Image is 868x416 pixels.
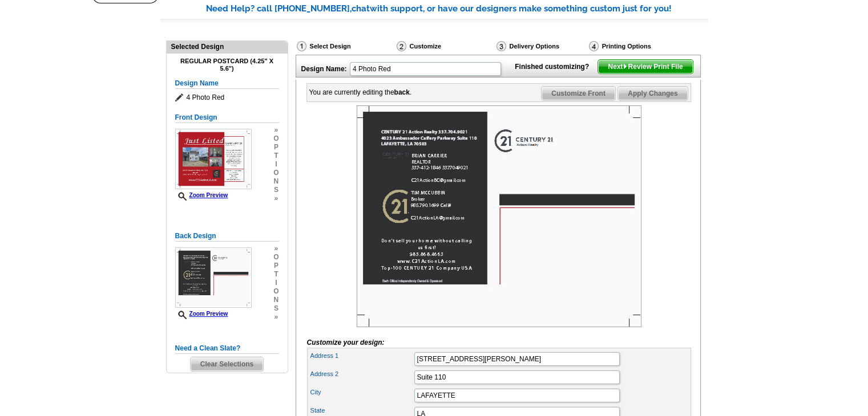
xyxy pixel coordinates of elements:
span: Customize Front [542,87,615,100]
div: Delivery Options [495,40,588,52]
span: t [273,270,278,279]
span: » [273,126,278,134]
span: » [273,194,278,203]
img: Z18890605_00001_1.jpg [175,129,252,189]
span: » [273,313,278,321]
span: o [273,169,278,177]
strong: Design Name: [301,65,347,73]
label: Address 1 [310,351,413,361]
img: Z18890605_00001_2.jpg [357,105,641,327]
span: Next Review Print File [598,60,692,74]
span: n [273,296,278,304]
img: Customize [397,41,406,51]
div: Need Help? call [PHONE_NUMBER], with support, or have our designers make something custom just fo... [206,2,708,15]
img: Delivery Options [496,41,506,51]
span: i [273,279,278,287]
img: button-next-arrow-white.png [623,64,628,69]
h5: Need a Clean Slate? [175,343,279,354]
h4: Regular Postcard (4.25" x 5.6") [175,58,279,72]
h5: Design Name [175,78,279,89]
span: Apply Changes [618,87,687,100]
span: n [273,177,278,186]
div: You are currently editing the . [309,87,412,97]
span: o [273,134,278,143]
span: o [273,287,278,296]
label: State [310,406,413,415]
div: Customize [395,40,495,55]
a: Zoom Preview [175,311,228,317]
img: Printing Options & Summary [589,41,599,51]
label: City [310,388,413,397]
label: Address 2 [310,369,413,379]
div: Select Design [296,40,395,55]
iframe: LiveChat chat widget [640,151,868,416]
span: t [273,152,278,160]
i: Customize your design: [307,338,385,346]
h5: Back Design [175,231,279,242]
strong: Finished customizing? [515,63,596,71]
img: Z18890605_00001_2.jpg [175,247,252,308]
span: s [273,304,278,313]
span: 4 Photo Red [175,92,279,103]
h5: Front Design [175,112,279,123]
span: o [273,253,278,262]
div: Selected Design [167,41,288,52]
img: Select Design [297,41,306,51]
span: i [273,160,278,169]
div: Printing Options [588,40,689,52]
a: Zoom Preview [175,192,228,198]
span: s [273,186,278,194]
span: chat [352,3,370,14]
span: » [273,244,278,253]
span: Clear Selections [191,357,263,371]
b: back [394,88,410,96]
span: p [273,143,278,152]
span: p [273,262,278,270]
